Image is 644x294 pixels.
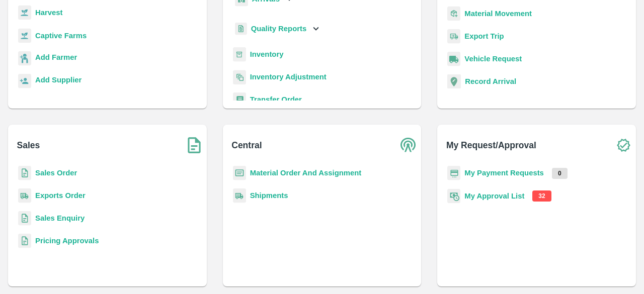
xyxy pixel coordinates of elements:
[18,74,31,88] img: supplier
[465,77,516,85] a: Record Arrival
[464,32,504,40] a: Export Trip
[250,95,302,104] a: Transfer Order
[18,188,31,203] img: shipments
[446,138,536,152] b: My Request/Approval
[447,6,460,21] img: material
[532,190,551,202] p: 32
[182,133,207,158] img: soSales
[35,9,62,17] a: Harvest
[231,138,262,152] b: Central
[235,23,247,35] img: qualityReport
[233,188,246,203] img: shipments
[35,52,77,65] a: Add Farmer
[35,237,99,245] a: Pricing Approvals
[35,214,85,222] a: Sales Enquiry
[447,74,461,88] img: recordArrival
[35,169,77,177] a: Sales Order
[233,70,246,84] img: inventory
[18,5,31,20] img: harvest
[18,234,31,248] img: sales
[250,73,327,81] a: Inventory Adjustment
[35,191,86,200] a: Exports Order
[35,32,87,40] a: Captive Farms
[250,169,362,177] a: Material Order And Assignment
[18,211,31,226] img: sales
[447,52,460,66] img: vehicle
[396,133,421,158] img: central
[464,55,522,63] a: Vehicle Request
[250,50,284,58] a: Inventory
[233,92,246,107] img: whTransfer
[233,47,246,62] img: whInventory
[447,29,460,44] img: delivery
[18,51,31,66] img: farmer
[611,133,636,158] img: check
[447,188,460,204] img: approval
[464,192,524,200] a: My Approval List
[464,169,544,177] a: My Payment Requests
[447,166,460,180] img: payment
[233,19,322,39] div: Quality Reports
[35,76,82,84] b: Add Supplier
[35,74,82,88] a: Add Supplier
[251,25,307,33] b: Quality Reports
[18,28,31,43] img: harvest
[233,166,246,180] img: centralMaterial
[250,191,288,200] a: Shipments
[17,138,40,152] b: Sales
[35,53,77,61] b: Add Farmer
[18,166,31,180] img: sales
[464,10,532,18] a: Material Movement
[552,168,568,179] p: 0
